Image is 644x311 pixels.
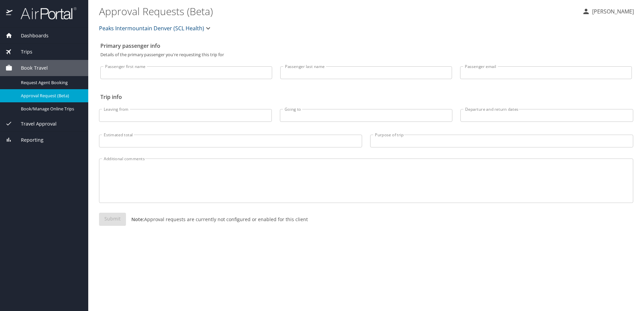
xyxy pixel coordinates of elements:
p: Approval requests are currently not configured or enabled for this client [126,216,308,223]
span: Travel Approval [12,120,57,128]
img: airportal-logo.png [13,7,76,20]
h2: Trip info [100,92,632,102]
span: Request Agent Booking [21,79,80,86]
span: Book Travel [12,64,48,72]
p: Details of the primary passenger you're requesting this trip for [100,53,632,57]
h2: Primary passenger info [100,40,632,51]
button: [PERSON_NAME] [579,5,637,18]
span: Reporting [12,136,43,144]
span: Peaks Intermountain Denver (SCL Health) [99,24,204,33]
span: Dashboards [12,32,49,39]
button: Peaks Intermountain Denver (SCL Health) [96,22,215,35]
p: [PERSON_NAME] [590,7,634,15]
strong: Note: [131,216,144,222]
span: Book/Manage Online Trips [21,106,80,112]
img: icon-airportal.png [6,7,13,20]
h1: Approval Requests (Beta) [99,1,577,22]
span: Approval Request (Beta) [21,93,80,99]
span: Trips [12,48,32,56]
